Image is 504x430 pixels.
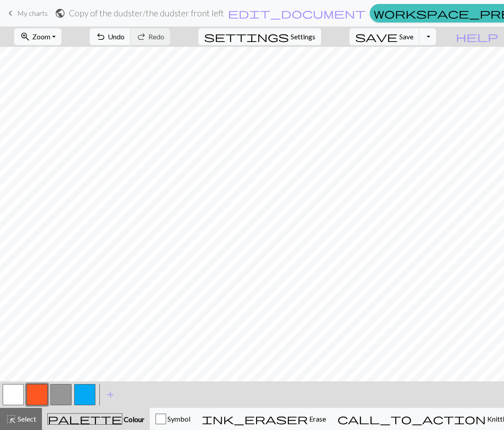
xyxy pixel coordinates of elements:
[166,415,190,423] span: Symbol
[5,7,16,19] span: keyboard_arrow_left
[355,30,398,43] span: save
[48,413,122,425] span: palette
[6,413,16,425] span: highlight_alt
[17,9,48,17] span: My charts
[5,6,48,21] a: My charts
[42,408,150,430] button: Colour
[150,408,196,430] button: Symbol
[291,31,315,42] span: Settings
[32,32,50,41] span: Zoom
[228,7,366,19] span: edit_document
[95,30,106,43] span: undo
[105,388,116,401] span: add
[399,32,413,41] span: Save
[108,32,125,41] span: Undo
[69,8,224,18] h2: Copy of the dudster / the dudster front left
[337,413,486,425] span: call_to_action
[16,415,36,423] span: Select
[308,415,326,423] span: Erase
[122,415,144,423] span: Colour
[349,28,420,45] button: Save
[198,28,321,45] button: SettingsSettings
[14,28,61,45] button: Zoom
[90,28,131,45] button: Undo
[204,30,289,43] span: settings
[20,30,30,43] span: zoom_in
[202,413,308,425] span: ink_eraser
[196,408,332,430] button: Erase
[55,7,65,19] span: public
[204,31,289,42] i: Settings
[456,30,498,43] span: help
